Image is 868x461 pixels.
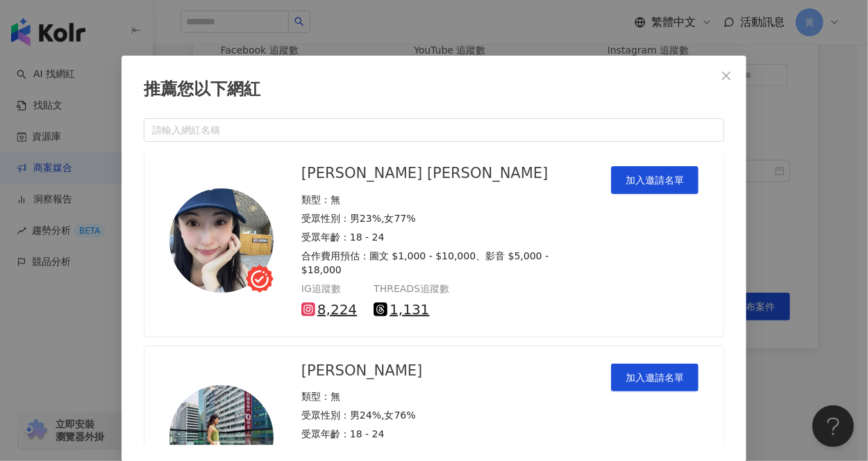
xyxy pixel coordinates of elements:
[712,62,740,90] button: Close
[611,364,699,391] button: 加入邀請名單
[626,372,684,383] span: 加入邀請名單
[301,364,422,378] h2: [PERSON_NAME]
[331,194,340,205] span: 無
[350,428,385,439] span: 18 - 24
[301,250,549,275] span: 圖文 $1,000 - $10,000、影音 $5,000 - $18,000
[721,70,732,81] span: close
[350,232,385,243] span: 18 - 24
[301,250,369,261] label: 合作費用預估 ：
[169,188,274,293] img: KOL Avatar
[331,391,340,402] span: 無
[317,300,357,319] a: 8,224
[301,166,549,180] h2: [PERSON_NAME] [PERSON_NAME]
[611,166,699,194] button: 加入邀請名單
[301,232,350,243] label: 受眾年齡 ：
[301,282,357,296] label: IG 追蹤數
[301,194,331,205] label: 類型 ：
[350,213,416,224] span: 男 23% , 女 77%
[301,410,350,421] label: 受眾性別 ：
[350,410,416,421] span: 男 24% , 女 76%
[626,175,684,186] span: 加入邀請名單
[374,282,449,296] label: THREADS 追蹤數
[390,300,429,319] a: 1,131
[301,428,350,439] label: 受眾年齡 ：
[144,78,724,102] div: 推薦您以下網紅
[301,213,350,224] label: 受眾性別 ：
[301,391,331,402] label: 類型 ：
